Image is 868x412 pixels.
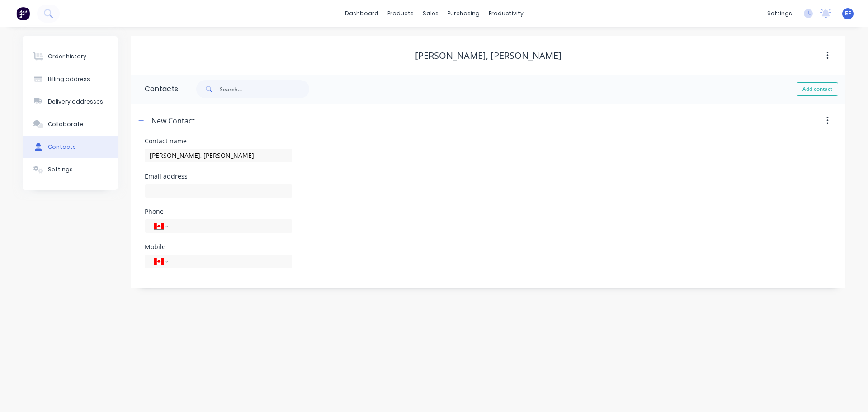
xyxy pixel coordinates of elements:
button: Settings [23,158,118,181]
div: [PERSON_NAME], [PERSON_NAME] [415,50,561,61]
button: Contacts [23,136,118,158]
div: Order history [48,52,86,61]
div: purchasing [443,7,484,20]
div: Contacts [48,143,76,151]
div: Delivery addresses [48,98,103,106]
div: Mobile [145,244,292,250]
button: Add contact [797,82,838,96]
div: Billing address [48,75,90,83]
div: New Contact [151,115,195,126]
div: sales [418,7,443,20]
div: products [383,7,418,20]
a: dashboard [340,7,383,20]
button: Billing address [23,68,118,90]
button: Delivery addresses [23,90,118,113]
span: EF [845,9,851,18]
div: settings [763,7,797,20]
img: Factory [16,7,30,20]
button: Order history [23,45,118,68]
div: productivity [484,7,528,20]
input: Search... [220,80,309,98]
div: Contact name [145,138,292,144]
div: Phone [145,208,292,215]
div: Contacts [131,75,178,104]
div: Settings [48,166,73,174]
div: Collaborate [48,120,84,128]
div: Email address [145,173,292,180]
button: Collaborate [23,113,118,136]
